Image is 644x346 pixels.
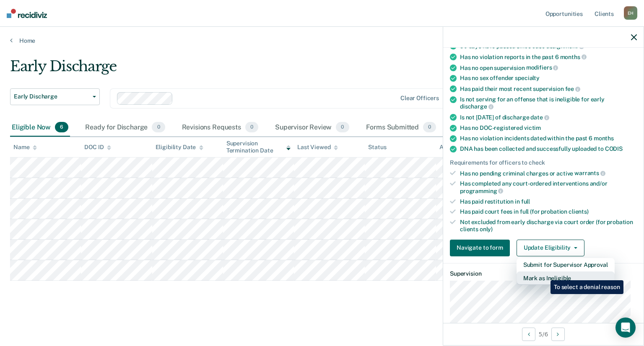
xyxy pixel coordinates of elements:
img: Recidiviz [7,9,47,18]
span: Early Discharge [14,93,89,100]
div: Ready for Discharge [83,119,166,137]
span: warrants [574,170,605,176]
div: Has paid court fees in full (for probation [460,208,637,215]
div: Status [368,144,386,151]
div: Has completed any court-ordered interventions and/or [460,180,637,194]
span: CODIS [605,145,623,152]
dt: Supervision [450,270,637,277]
div: 5 / 6 [443,323,644,345]
div: Eligible Now [10,119,70,137]
span: 0 [152,122,165,133]
div: Assigned to [439,144,479,151]
div: Requirements for officers to check [450,159,637,166]
button: Navigate to form [450,240,510,256]
span: clients) [569,208,589,215]
div: Has no DOC-registered [460,124,637,132]
div: DNA has been collected and successfully uploaded to [460,145,637,152]
div: Is not serving for an offense that is ineligible for early [460,96,637,110]
button: Mark as Ineligible [517,271,615,285]
div: Revisions Requests [180,119,260,137]
div: Has no sex offender [460,75,637,82]
div: Has paid their most recent supervision [460,85,637,93]
span: specialty [515,75,540,81]
div: Supervision Termination Date [226,140,291,154]
span: discharge [460,103,493,110]
button: Update Eligibility [517,240,584,256]
span: date [530,114,549,121]
div: Open Intercom Messenger [615,318,636,338]
span: 0 [423,122,436,133]
div: Forms Submitted [364,119,438,137]
span: months [560,54,587,60]
div: Has paid restitution in [460,198,637,205]
span: full [521,198,530,205]
div: DOC ID [84,144,111,151]
div: Eligibility Date [156,144,204,151]
button: Next Opportunity [551,328,565,341]
span: only) [480,226,493,232]
div: Has no violation reports in the past 6 [460,53,637,61]
span: 0 [336,122,349,133]
span: months [594,135,614,142]
a: Navigate to form [450,240,513,256]
a: Home [10,37,634,44]
div: Early Discharge [10,58,493,82]
div: Name [13,144,37,151]
div: Not excluded from early discharge via court order (for probation clients [460,219,637,233]
span: modifiers [526,64,558,71]
div: Has no violation incidents dated within the past 6 [460,135,637,142]
div: Last Viewed [297,144,338,151]
span: victim [524,124,541,131]
div: E H [624,6,637,20]
div: Supervisor Review [273,119,351,137]
div: Is not [DATE] of discharge [460,114,637,121]
button: Previous Opportunity [522,328,535,341]
span: fee [565,85,580,92]
span: programming [460,188,503,194]
div: Clear officers [400,95,439,102]
div: Has no pending criminal charges or active [460,170,637,177]
span: 6 [55,122,68,133]
span: 0 [245,122,258,133]
div: Has no open supervision [460,64,637,72]
button: Submit for Supervisor Approval [517,258,615,271]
